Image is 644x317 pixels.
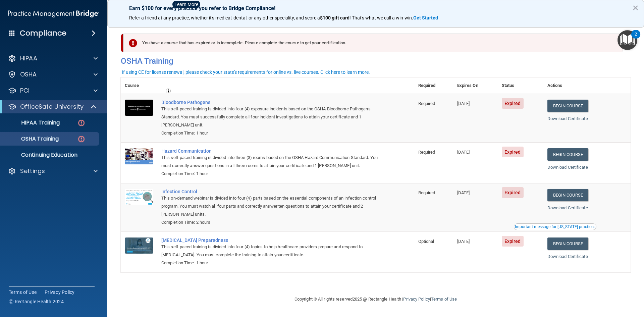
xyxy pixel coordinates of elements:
[413,15,438,20] strong: Get Started
[8,167,98,175] a: Settings
[498,77,543,94] th: Status
[161,129,381,137] div: Completion Time: 1 hour
[547,205,588,210] a: Download Certificate
[4,136,59,142] p: OSHA Training
[453,77,498,94] th: Expires On
[77,119,86,127] img: danger-circle.6113f641.png
[403,297,430,302] a: Privacy Policy
[431,297,457,302] a: Terms of Use
[418,101,435,106] span: Required
[515,225,595,229] div: Important message for [US_STATE] practices
[161,218,381,226] div: Completion Time: 2 hours
[547,189,588,201] a: Begin Course
[8,87,98,95] a: PCI
[161,194,381,218] div: This on-demand webinar is divided into four (4) parts based on the essential components of an inf...
[174,2,198,7] div: Learn More
[45,289,75,296] a: Privacy Policy
[632,2,639,13] button: Close
[121,56,631,66] h4: OSHA Training
[547,165,588,170] a: Download Certificate
[457,239,470,244] span: [DATE]
[122,70,370,74] div: If using CE for license renewal, please check your state's requirements for online vs. live cours...
[502,236,524,247] span: Expired
[20,103,84,111] p: OfficeSafe University
[547,100,588,112] a: Begin Course
[4,152,96,158] p: Continuing Education
[161,170,381,178] div: Completion Time: 1 hour
[502,147,524,157] span: Expired
[172,1,200,8] button: Learn More
[418,150,435,155] span: Required
[161,237,381,243] a: [MEDICAL_DATA] Preparedness
[414,77,453,94] th: Required
[618,30,637,50] button: Open Resource Center, 2 new notifications
[514,223,596,230] button: Read this if you are a dental practitioner in the state of CA
[161,189,381,194] a: Infection Control
[77,135,86,143] img: danger-circle.6113f641.png
[418,239,434,244] span: Optional
[547,254,588,259] a: Download Certificate
[457,190,470,195] span: [DATE]
[9,298,64,305] span: Ⓒ Rectangle Health 2024
[635,34,637,43] div: 2
[121,77,157,94] th: Course
[4,119,60,126] p: HIPAA Training
[20,70,37,78] p: OSHA
[547,116,588,121] a: Download Certificate
[161,259,381,267] div: Completion Time: 1 hour
[8,70,98,78] a: OSHA
[8,7,99,20] img: PMB logo
[20,87,30,95] p: PCI
[161,100,381,105] a: Bloodborne Pathogens
[129,39,137,47] img: exclamation-circle-solid-danger.72ef9ffc.png
[543,77,631,94] th: Actions
[418,190,435,195] span: Required
[129,15,320,20] span: Refer a friend at any practice, whether it's medical, dental, or any other speciality, and score a
[350,15,413,20] span: ! That's what we call a win-win.
[123,34,623,52] div: You have a course that has expired or is incomplete. Please complete the course to get your certi...
[9,289,37,296] a: Terms of Use
[161,105,381,129] div: This self-paced training is divided into four (4) exposure incidents based on the OSHA Bloodborne...
[457,101,470,106] span: [DATE]
[253,288,498,310] div: Copyright © All rights reserved 2025 @ Rectangle Health | |
[161,243,381,259] div: This self-paced training is divided into four (4) topics to help healthcare providers prepare and...
[8,103,97,111] a: OfficeSafe University
[502,187,524,198] span: Expired
[320,15,350,20] strong: $100 gift card
[20,167,45,175] p: Settings
[547,237,588,250] a: Begin Course
[161,154,381,170] div: This self-paced training is divided into three (3) rooms based on the OSHA Hazard Communication S...
[502,98,524,109] span: Expired
[129,5,622,11] p: Earn $100 for every practice you refer to Bridge Compliance!
[20,54,37,62] p: HIPAA
[121,69,371,75] button: If using CE for license renewal, please check your state's requirements for online vs. live cours...
[547,148,588,161] a: Begin Course
[413,15,439,20] a: Get Started
[161,148,381,154] a: Hazard Communication
[20,29,66,38] h4: Compliance
[8,54,98,62] a: HIPAA
[457,150,470,155] span: [DATE]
